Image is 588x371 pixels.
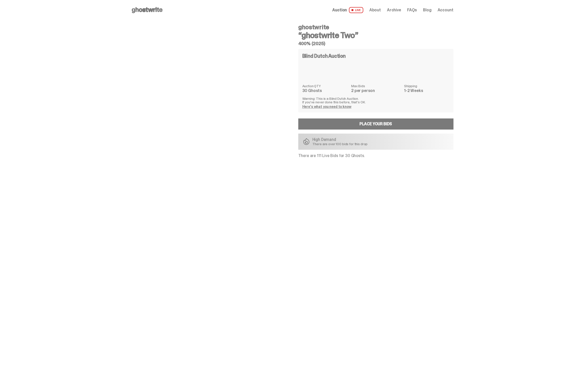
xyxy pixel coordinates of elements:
[302,89,348,93] dd: 30 Ghosts
[312,138,368,142] p: High Demand
[298,118,453,130] a: Place your Bids
[387,8,401,12] a: Archive
[404,89,449,93] dd: 1-2 Weeks
[351,89,401,93] dd: 2 per person
[438,8,453,12] a: Account
[302,84,348,88] dt: Auction QTY
[298,154,453,158] p: There are 111 Live Bids for 30 Ghosts.
[298,41,453,46] h5: 400% (2025)
[302,53,346,58] h4: Blind Dutch Auction
[312,142,368,146] p: There are over 100 bids for this drop
[407,8,417,12] a: FAQs
[332,8,347,12] span: Auction
[298,31,453,39] h3: “ghostwrite Two”
[404,84,449,88] dt: Shipping
[302,97,449,104] p: Warning: This is a Blind Dutch Auction. If you’ve never done this before, that’s OK.
[351,84,401,88] dt: Max Bids
[302,104,351,109] a: Here's what you need to know
[298,24,453,30] h4: ghostwrite
[423,8,431,12] a: Blog
[332,7,363,13] a: Auction LIVE
[369,8,381,12] a: About
[349,7,363,13] span: LIVE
